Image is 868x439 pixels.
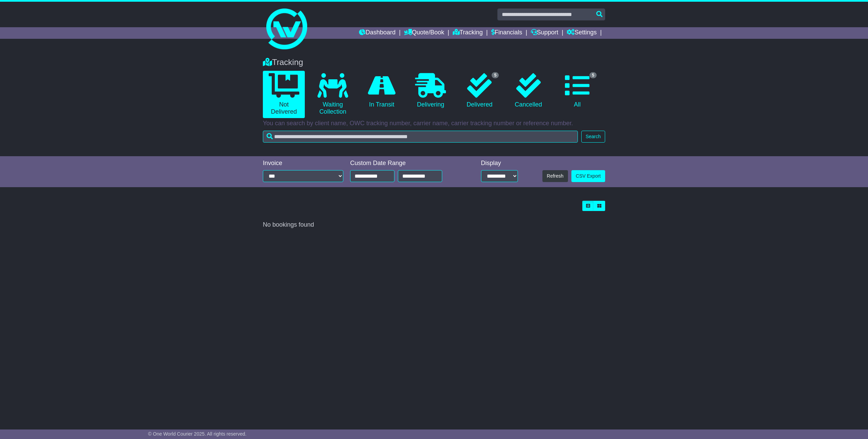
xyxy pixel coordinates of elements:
button: Refresh [542,170,568,182]
span: 5 [492,72,499,78]
div: Tracking [259,58,609,67]
a: In Transit [361,71,403,111]
a: 5 All [556,71,598,111]
a: Delivering [409,71,451,111]
p: You can search by client name, OWC tracking number, carrier name, carrier tracking number or refe... [263,120,605,127]
a: Waiting Collection [312,71,354,118]
a: CSV Export [571,170,605,182]
a: Dashboard [359,27,395,39]
a: Tracking [453,27,483,39]
a: Not Delivered [263,71,305,118]
div: Custom Date Range [350,160,460,167]
div: Invoice [263,160,343,167]
span: 5 [589,72,597,78]
span: © One World Courier 2025. All rights reserved. [148,431,246,437]
a: Quote/Book [404,27,444,39]
a: Support [531,27,558,39]
a: 5 Delivered [459,71,500,111]
a: Settings [567,27,597,39]
a: Cancelled [507,71,549,111]
div: No bookings found [263,221,605,229]
div: Display [481,160,518,167]
button: Search [581,131,605,143]
a: Financials [491,27,522,39]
